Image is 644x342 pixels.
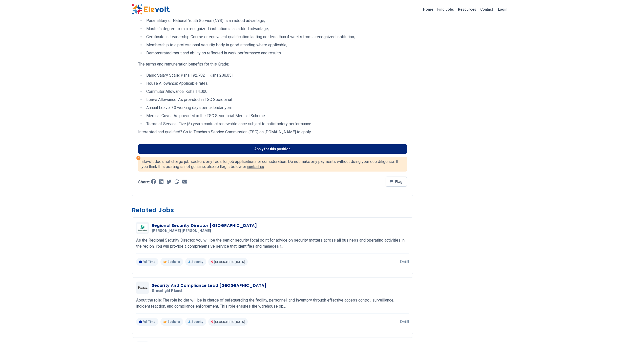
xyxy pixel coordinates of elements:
a: Greenlight PlanetSecurity And Compliance Lead [GEOGRAPHIC_DATA]Greenlight PlanetAbout the role: T... [136,282,409,326]
p: Security [185,258,206,266]
a: Find Jobs [435,5,456,13]
p: Security [185,318,206,326]
span: Greenlight Planet [152,289,183,293]
li: Basic Salary Scale: Kshs.192,782 – Kshs.288,051 [145,72,407,78]
a: Login [495,4,510,14]
li: Master’s degree from a recognized institution is an added advantage; [145,26,407,32]
p: The terms and remuneration benefits for this Grade: [138,61,407,67]
li: Terms of Service: Five (5) years contract renewable once subject to satisfactory performance. [145,121,407,127]
li: Annual Leave: 30 working days per calendar year [145,105,407,111]
li: House Allowance: Applicable rates [145,80,407,87]
img: Elevolt [132,4,170,15]
h3: Security And Compliance Lead [GEOGRAPHIC_DATA] [152,283,266,289]
li: Certificate in Leadership Course or equivalent qualification lasting not less than 4 weeks from a... [145,34,407,40]
p: Elevolt does not charge job seekers any fees for job applications or consideration. Do not make a... [141,159,404,169]
p: [DATE] [400,260,409,264]
iframe: Chat Widget [619,318,644,342]
li: Membership to a professional security body in good standing where applicable; [145,42,407,48]
p: Share: [138,180,150,184]
img: Baker Hughes [137,224,148,232]
li: Leave Allowance: As provided in TSC Secretariat [145,97,407,103]
span: [GEOGRAPHIC_DATA] [214,320,245,324]
a: Resources [456,5,478,13]
p: Interested and qualified? Go to Teachers Service Commission (TSC) on [DOMAIN_NAME] to apply [138,129,407,135]
a: Contact [478,5,495,13]
a: Baker HughesRegional Security Director [GEOGRAPHIC_DATA][PERSON_NAME] [PERSON_NAME]As the Regiona... [136,222,409,266]
button: Flag [386,177,407,187]
p: As the Regional Security Director, you will be the senior security focal point for advice on secu... [136,237,409,249]
span: [PERSON_NAME] [PERSON_NAME] [152,229,211,233]
p: About the role: The role holder will be in charge of safeguarding the facility, personnel, and in... [136,297,409,309]
h3: Related Jobs [132,206,413,214]
li: Medical Cover: As provided in the TSC Secretariat Medical Scheme [145,113,407,119]
h3: Regional Security Director [GEOGRAPHIC_DATA] [152,223,257,229]
a: contact us [247,165,264,169]
li: Commuter Allowance: Kshs.14,000 [145,89,407,95]
img: Greenlight Planet [137,286,148,289]
a: Apply for this position [138,144,407,154]
p: Full Time [136,318,159,326]
li: Demonstrated merit and ability as reflected in work performance and results. [145,50,407,56]
p: Full Time [136,258,159,266]
p: [DATE] [400,320,409,324]
span: Bachelor [168,260,180,264]
span: [GEOGRAPHIC_DATA] [214,260,245,264]
a: Home [421,5,435,13]
li: Paramilitary or National Youth Service (NYS) is an added advantage; [145,18,407,24]
span: Bachelor [168,320,180,324]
